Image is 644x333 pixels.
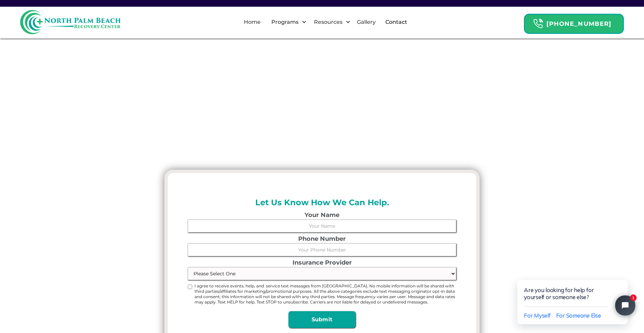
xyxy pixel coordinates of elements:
label: Your Name [188,212,456,218]
input: Your Phone Number [188,243,456,256]
label: Phone Number [188,236,456,242]
span: I agree to receive events, help, and service text messages from [GEOGRAPHIC_DATA]. No mobile info... [195,283,456,305]
iframe: Tidio Chat [503,259,644,333]
img: Header Calendar Icons [533,18,543,29]
input: Submit [288,311,356,328]
a: Contact [381,11,411,33]
div: Resources [308,11,352,33]
div: Resources [312,18,344,26]
a: Gallery [353,11,380,33]
form: Name, Number [188,212,456,328]
input: I agree to receive events, help, and service text messages from [GEOGRAPHIC_DATA]. No mobile info... [188,285,192,289]
div: Programs [270,18,300,26]
h2: Let Us Know How We Can Help. [188,197,456,209]
input: Your Name [188,220,456,232]
label: Insurance Provider [188,260,456,266]
a: Header Calendar Icons[PHONE_NUMBER] [524,10,624,34]
div: Programs [266,11,308,33]
strong: [PHONE_NUMBER] [546,20,611,27]
a: Home [240,11,265,33]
